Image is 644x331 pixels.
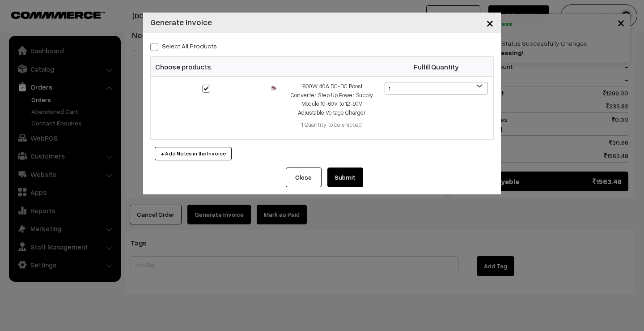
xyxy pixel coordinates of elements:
div: 1800W 40A DC-DC Boost Converter Step Up Power Supply Module 10-60V to 12-90V Adjustable Voltage C... [290,82,373,117]
button: Close [286,168,322,187]
label: Select all Products [150,41,217,51]
span: 1 [385,82,488,95]
th: Choose products [151,57,379,77]
h4: Generate Invoice [150,16,212,28]
div: 1 Quantity to be shipped [290,120,373,129]
button: Submit [327,168,363,187]
button: Close [479,9,501,37]
th: Fulfill Quantity [379,57,494,77]
span: 1 [385,82,487,95]
img: 1748065019821351Ae9pBVB-L.jpg [271,83,276,91]
button: + Add Notes in the Invoice [155,147,232,160]
span: × [486,14,494,31]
